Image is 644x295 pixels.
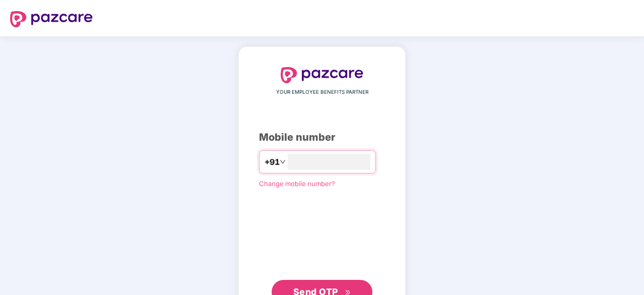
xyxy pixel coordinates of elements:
img: logo [281,67,363,83]
a: Change mobile number? [259,180,335,188]
span: down [280,159,286,165]
span: YOUR EMPLOYEE BENEFITS PARTNER [276,88,368,96]
div: Mobile number [259,130,385,145]
span: +91 [265,156,280,168]
img: logo [10,11,93,27]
